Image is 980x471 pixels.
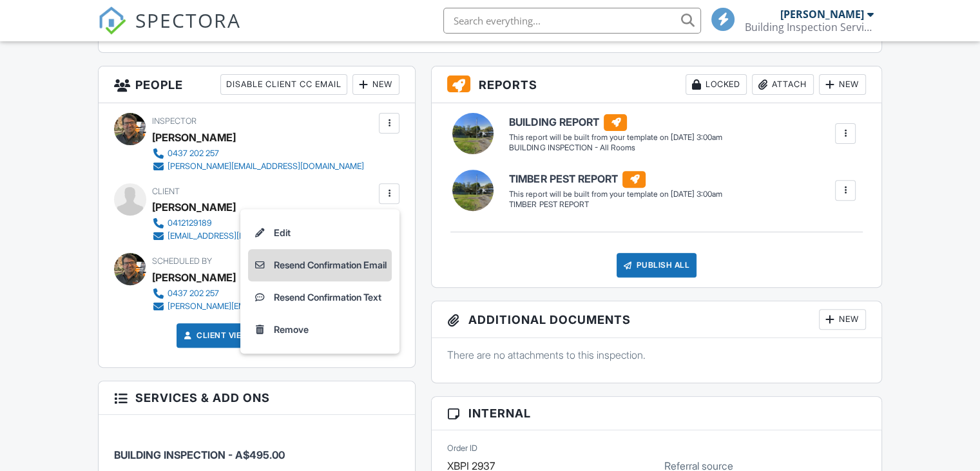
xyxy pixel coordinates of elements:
div: 0412129189 [168,218,212,228]
p: There are no attachments to this inspection. [447,348,866,362]
span: Scheduled By [152,256,212,266]
h3: Reports [432,66,881,103]
h3: Additional Documents [432,301,881,338]
a: Remove [248,314,392,346]
div: New [819,74,866,95]
label: Order ID [447,443,477,454]
a: SPECTORA [98,17,241,45]
div: [EMAIL_ADDRESS][DOMAIN_NAME] [168,231,300,241]
div: 0437 202 257 [168,288,219,299]
a: Resend Confirmation Email [248,249,392,281]
a: Resend Confirmation Text [248,281,392,314]
div: Remove [274,322,309,337]
div: New [819,309,866,330]
div: 0437 202 257 [168,148,219,159]
a: Client View [181,329,249,342]
div: This report will be built from your template on [DATE] 3:00am [509,189,722,199]
div: [PERSON_NAME] [152,197,236,217]
div: New [352,74,399,95]
img: The Best Home Inspection Software - Spectora [98,6,126,35]
a: 0437 202 257 [152,147,364,160]
div: Building Inspection Services [745,21,874,34]
a: [EMAIL_ADDRESS][DOMAIN_NAME] [152,230,300,243]
a: 0437 202 257 [152,287,364,300]
div: [PERSON_NAME] [152,268,236,287]
div: Disable Client CC Email [220,74,347,95]
div: Publish All [617,253,697,277]
div: This report will be built from your template on [DATE] 3:00am [509,132,722,143]
div: Locked [686,74,747,95]
div: [PERSON_NAME] [152,128,236,147]
span: Client [152,186,180,196]
a: [PERSON_NAME][EMAIL_ADDRESS][DOMAIN_NAME] [152,160,364,173]
a: 0412129189 [152,217,300,230]
span: SPECTORA [135,6,241,34]
div: BUILDING INSPECTION - All Rooms [509,143,722,154]
a: Edit [248,217,392,249]
div: Attach [752,74,814,95]
div: [PERSON_NAME] [780,8,864,21]
div: TIMBER PEST REPORT [509,199,722,210]
div: [PERSON_NAME][EMAIL_ADDRESS][DOMAIN_NAME] [168,301,364,312]
h3: People [99,66,415,103]
h6: TIMBER PEST REPORT [509,171,722,188]
h6: BUILDING REPORT [509,114,722,131]
span: Inspector [152,116,197,126]
h3: Internal [432,397,881,430]
span: BUILDING INSPECTION - A$495.00 [114,448,285,461]
a: [PERSON_NAME][EMAIL_ADDRESS][DOMAIN_NAME] [152,300,364,313]
h3: Services & Add ons [99,381,415,415]
div: [PERSON_NAME][EMAIL_ADDRESS][DOMAIN_NAME] [168,161,364,172]
input: Search everything... [443,8,701,34]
